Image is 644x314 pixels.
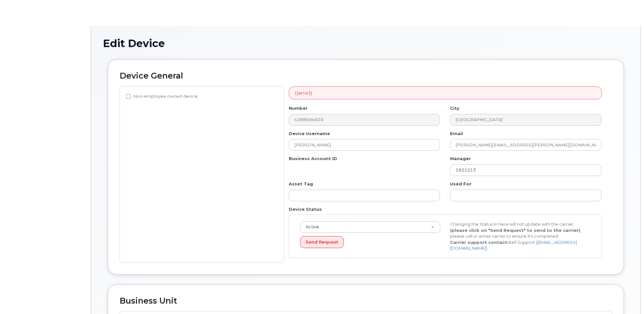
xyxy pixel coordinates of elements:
[450,164,601,176] input: Select manager
[289,181,313,187] label: Asset Tag
[120,71,612,81] h2: Device General
[450,228,580,233] strong: (please click on "Send Request" to send to the carrier)
[120,296,612,306] h2: Business Unit
[300,236,344,248] button: Send Request
[289,105,308,111] label: Number
[126,93,198,100] label: Non-employee owned device
[450,105,459,111] label: City
[103,38,629,49] h1: Edit Device
[450,131,463,137] label: Email
[289,206,322,212] label: Device Status
[289,86,602,100] div: {{error}}
[445,221,595,251] div: Changing the Status in here will not update with the carrier, , please call or email carrier to e...
[450,240,508,245] strong: Carrier support contact:
[450,156,471,162] label: Manager
[289,156,337,162] label: Business Account ID
[450,240,577,251] a: [EMAIL_ADDRESS][DOMAIN_NAME]
[289,131,330,137] label: Device Username
[450,181,471,187] label: Used For
[126,94,131,99] input: Non-employee owned device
